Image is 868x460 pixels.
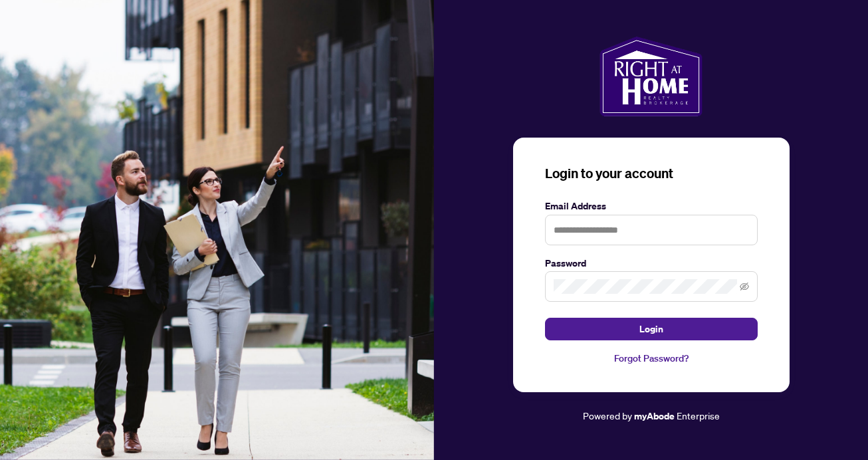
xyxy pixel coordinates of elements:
[583,409,632,421] span: Powered by
[599,37,703,116] img: ma-logo
[545,199,758,213] label: Email Address
[545,256,758,271] label: Password
[545,164,758,183] h3: Login to your account
[634,409,675,423] a: myAbode
[639,318,663,340] span: Login
[677,409,720,421] span: Enterprise
[740,282,749,291] span: eye-invisible
[545,351,758,366] a: Forgot Password?
[545,318,758,340] button: Login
